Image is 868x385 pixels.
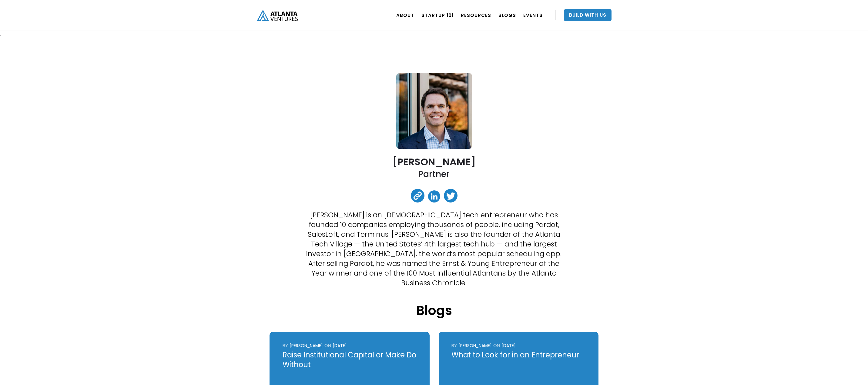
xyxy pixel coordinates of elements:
div: [DATE] [333,343,347,349]
div: by [451,343,457,349]
div: by [283,343,288,349]
div: [PERSON_NAME] [458,343,492,349]
a: EVENTS [523,7,543,24]
div: Raise Institutional Capital or Make Do Without [283,350,417,370]
div: [DATE] [501,343,516,349]
a: BLOGS [498,7,516,24]
div: ON [324,343,331,349]
h2: [PERSON_NAME] [393,156,476,167]
h2: Partner [418,169,450,180]
a: ABOUT [396,7,414,24]
a: RESOURCES [461,7,491,24]
div: [PERSON_NAME] [290,343,323,349]
a: Build With Us [564,9,612,21]
h1: Blogs [416,303,452,321]
div: What to Look for in an Entrepreneur [451,350,586,360]
p: [PERSON_NAME] is an [DEMOGRAPHIC_DATA] tech entrepreneur who has founded 10 companies employing t... [303,210,565,288]
div: ON [493,343,500,349]
a: Startup 101 [421,7,454,24]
